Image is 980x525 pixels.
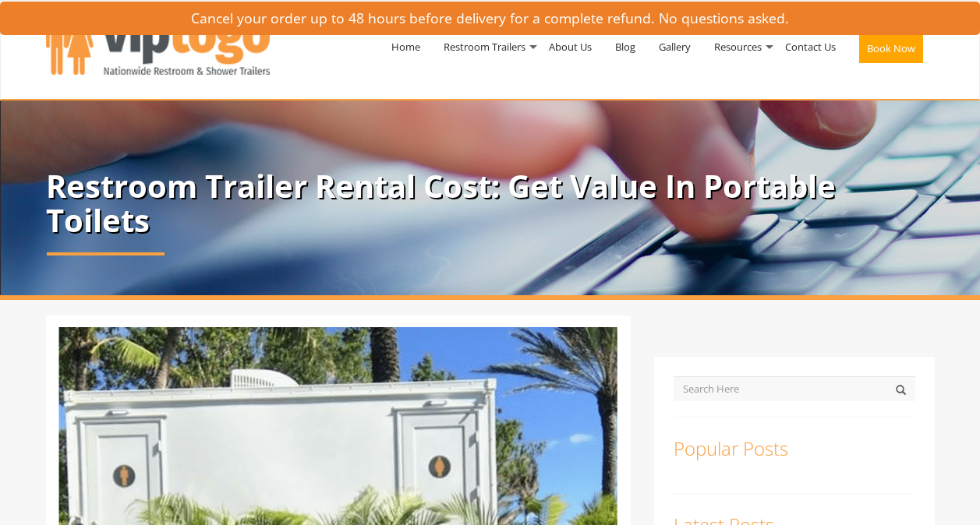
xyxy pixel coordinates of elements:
img: VIPTOGO [46,11,270,75]
button: Book Now [859,33,923,63]
h3: Popular Posts [674,439,915,459]
input: Search Here [674,376,915,401]
a: Blog [603,6,647,87]
a: About Us [537,6,603,87]
a: Book Now [847,6,935,97]
a: Home [380,6,432,87]
a: Resources [702,6,773,87]
a: Restroom Trailers [432,6,537,87]
a: Contact Us [773,6,847,87]
p: Restroom Trailer Rental Cost: Get Value In Portable Toilets [46,169,935,238]
a: Gallery [647,6,702,87]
